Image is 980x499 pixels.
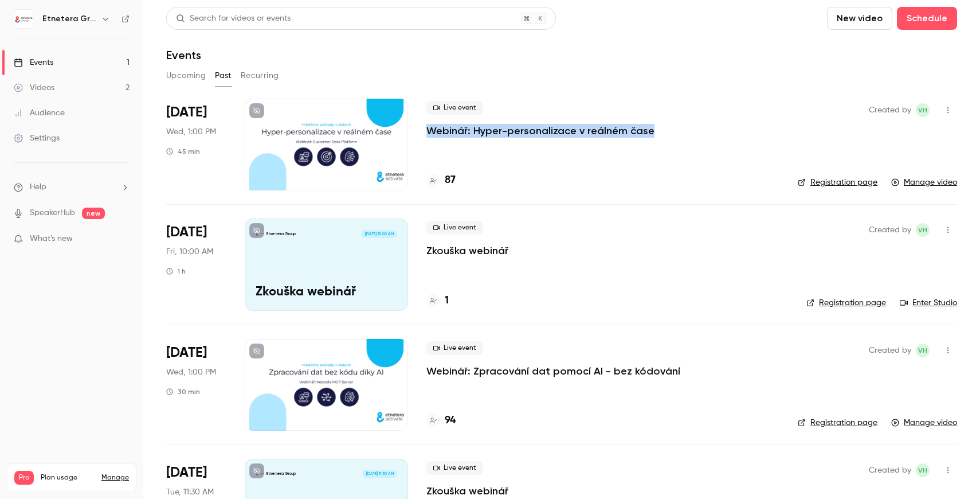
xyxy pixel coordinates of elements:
span: VH [918,344,927,357]
span: [DATE] [166,103,207,122]
div: Settings [14,132,60,144]
div: 1 h [166,267,186,276]
a: 94 [426,413,456,428]
div: Sep 3 Wed, 1:00 PM (Europe/Prague) [166,99,226,190]
span: What's new [30,233,73,245]
div: Audience [14,107,65,119]
a: Zkouška webinář [426,244,508,258]
iframe: Noticeable Trigger [116,234,130,244]
a: Zkouška webinář [426,484,508,498]
span: VH [918,463,927,477]
a: Manage video [891,177,957,188]
h4: 94 [445,413,456,428]
div: Videos [14,82,54,93]
div: 30 min [166,387,200,396]
button: Recurring [241,67,279,85]
h4: 1 [445,293,449,309]
span: Live event [426,101,483,115]
span: VH [918,223,927,237]
span: VH [918,103,927,117]
a: Registration page [798,177,877,188]
a: 1 [426,293,449,309]
span: [DATE] 11:30 AM [362,470,397,478]
p: Etnetera Group [266,231,296,237]
button: Schedule [897,7,957,30]
span: Created by [869,103,911,117]
span: Wed, 1:00 PM [166,367,216,378]
span: Created by [869,463,911,477]
span: [DATE] 10:00 AM [361,230,397,238]
span: Veronika Hájek [916,344,930,357]
div: Jul 9 Wed, 1:00 PM (Europe/Prague) [166,339,226,431]
p: Etnetera Group [266,471,296,477]
span: Veronika Hájek [916,223,930,237]
span: Veronika Hájek [916,463,930,477]
a: SpeakerHub [30,207,75,219]
div: Search for videos or events [176,13,291,25]
span: Help [30,181,46,193]
span: Created by [869,344,911,357]
h1: Events [166,48,201,62]
a: Enter Studio [900,297,957,309]
a: 87 [426,173,456,188]
span: new [82,208,105,219]
a: Manage [101,473,129,482]
span: [DATE] [166,463,207,482]
div: Aug 29 Fri, 10:00 AM (Europe/Prague) [166,219,226,310]
a: Registration page [806,297,886,309]
p: Zkouška webinář [256,285,397,300]
button: Upcoming [166,67,206,85]
div: Events [14,57,53,68]
span: Fri, 10:00 AM [166,246,213,258]
span: Live event [426,221,483,235]
button: New video [827,7,892,30]
li: help-dropdown-opener [14,181,130,193]
span: Live event [426,461,483,475]
a: Manage video [891,417,957,428]
div: 45 min [166,147,200,156]
span: Created by [869,223,911,237]
span: Pro [14,471,34,485]
span: Veronika Hájek [916,103,930,117]
a: Registration page [798,417,877,428]
a: Zkouška webinářEtnetera Group[DATE] 10:00 AMZkouška webinář [245,219,408,310]
a: Webinář: Zpracování dat pomocí AI - bez kódování [426,364,680,378]
span: [DATE] [166,344,207,362]
span: Plan usage [41,473,95,482]
span: Live event [426,341,483,355]
span: Tue, 11:30 AM [166,486,214,498]
h6: Etnetera Group [42,13,96,25]
img: Etnetera Group [14,10,33,28]
a: Webinář: Hyper-personalizace v reálném čase [426,124,654,138]
h4: 87 [445,173,456,188]
span: [DATE] [166,223,207,241]
button: Past [215,67,232,85]
span: Wed, 1:00 PM [166,126,216,138]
